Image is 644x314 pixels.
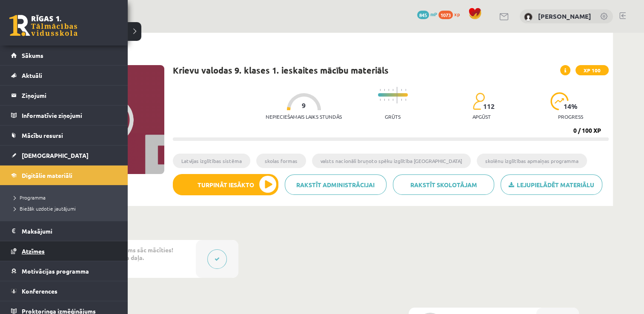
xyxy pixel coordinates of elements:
a: 1073 xp [438,11,464,17]
a: 845 mP [417,11,437,17]
span: Pirms sāc mācīties! Ievada daļa. [111,246,173,261]
span: Aktuāli [22,71,42,79]
span: mP [430,11,437,17]
a: Biežāk uzdotie jautājumi [11,205,119,212]
span: Motivācijas programma [22,267,89,275]
a: Konferences [11,281,117,301]
img: icon-short-line-57e1e144782c952c97e751825c79c345078a6d821885a25fce030b3d8c18986b.svg [405,99,406,101]
a: Mācību resursi [11,126,117,145]
img: icon-short-line-57e1e144782c952c97e751825c79c345078a6d821885a25fce030b3d8c18986b.svg [384,89,385,91]
span: Biežāk uzdotie jautājumi [11,205,76,212]
span: Digitālie materiāli [22,171,72,179]
li: skolēnu izglītības apmaiņas programma [477,154,587,168]
span: Sākums [22,51,43,59]
p: Grūts [385,114,401,120]
h1: Krievu valodas 9. klases 1. ieskaites mācību materiāls [173,65,389,75]
img: students-c634bb4e5e11cddfef0936a35e636f08e4e9abd3cc4e673bd6f9a4125e45ecb1.svg [472,92,485,110]
span: [DEMOGRAPHIC_DATA] [22,151,89,159]
p: apgūst [472,114,491,120]
legend: Ziņojumi [22,86,117,105]
li: skolas formas [256,154,306,168]
img: icon-short-line-57e1e144782c952c97e751825c79c345078a6d821885a25fce030b3d8c18986b.svg [380,99,381,101]
a: Programma [11,194,119,201]
a: [PERSON_NAME] [538,12,591,20]
li: valsts nacionāli bruņoto spēku izglītība [GEOGRAPHIC_DATA] [312,154,471,168]
a: [DEMOGRAPHIC_DATA] [11,146,117,165]
span: XP 100 [575,65,609,75]
a: Motivācijas programma [11,261,117,281]
a: Digitālie materiāli [11,166,117,185]
span: 14 % [564,103,578,110]
a: Sākums [11,46,117,65]
span: 9 [302,102,306,109]
span: Konferences [22,287,57,295]
img: icon-short-line-57e1e144782c952c97e751825c79c345078a6d821885a25fce030b3d8c18986b.svg [388,89,389,91]
legend: Maksājumi [22,221,117,241]
img: icon-short-line-57e1e144782c952c97e751825c79c345078a6d821885a25fce030b3d8c18986b.svg [405,89,406,91]
img: Markuss Jahovičs [524,13,532,21]
span: xp [454,11,460,17]
span: 112 [483,103,495,110]
span: 845 [417,11,429,19]
a: Informatīvie ziņojumi [11,106,117,125]
a: Aktuāli [11,66,117,85]
a: Atzīmes [11,241,117,261]
img: icon-short-line-57e1e144782c952c97e751825c79c345078a6d821885a25fce030b3d8c18986b.svg [380,89,381,91]
a: Maksājumi [11,221,117,241]
img: icon-short-line-57e1e144782c952c97e751825c79c345078a6d821885a25fce030b3d8c18986b.svg [384,99,385,101]
a: Lejupielādēt materiālu [501,174,602,195]
li: Latvijas izglītības sistēma [173,154,250,168]
a: Ziņojumi [11,86,117,105]
img: icon-short-line-57e1e144782c952c97e751825c79c345078a6d821885a25fce030b3d8c18986b.svg [401,99,402,101]
legend: Informatīvie ziņojumi [22,106,117,125]
a: Rakstīt administrācijai [285,174,386,195]
button: Turpināt iesākto [173,174,278,195]
img: icon-short-line-57e1e144782c952c97e751825c79c345078a6d821885a25fce030b3d8c18986b.svg [388,99,389,101]
img: icon-progress-161ccf0a02000e728c5f80fcf4c31c7af3da0e1684b2b1d7c360e028c24a22f1.svg [550,92,569,110]
img: icon-short-line-57e1e144782c952c97e751825c79c345078a6d821885a25fce030b3d8c18986b.svg [392,99,393,101]
img: icon-long-line-d9ea69661e0d244f92f715978eff75569469978d946b2353a9bb055b3ed8787d.svg [397,87,398,103]
a: Rakstīt skolotājam [393,174,495,195]
p: progress [558,114,583,120]
span: Mācību resursi [22,131,63,139]
img: icon-short-line-57e1e144782c952c97e751825c79c345078a6d821885a25fce030b3d8c18986b.svg [401,89,402,91]
p: Nepieciešamais laiks stundās [266,114,342,120]
span: Programma [11,194,46,201]
span: 1073 [438,11,453,19]
img: icon-short-line-57e1e144782c952c97e751825c79c345078a6d821885a25fce030b3d8c18986b.svg [392,89,393,91]
span: Atzīmes [22,247,45,255]
a: Rīgas 1. Tālmācības vidusskola [9,15,77,36]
